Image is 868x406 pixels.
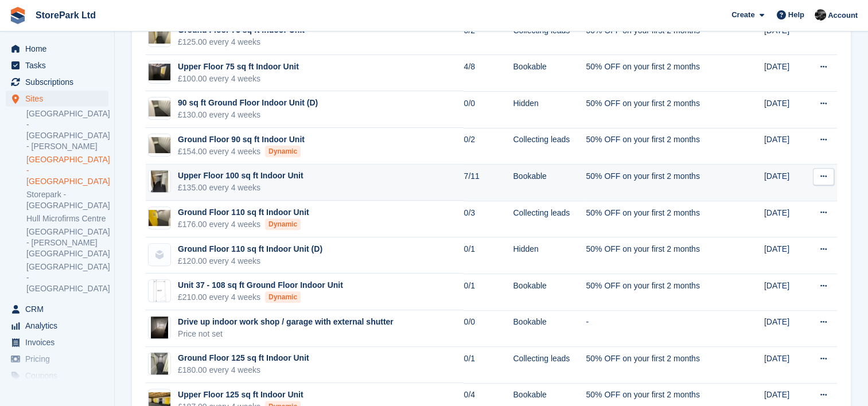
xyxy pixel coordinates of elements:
[25,334,94,350] span: Invoices
[464,310,513,347] td: 0/0
[764,274,806,310] td: [DATE]
[151,316,168,339] img: IMG_4867.HEIC
[178,170,303,182] div: Upper Floor 100 sq ft Indoor Unit
[25,91,94,107] span: Sites
[178,61,299,73] div: Upper Floor 75 sq ft Indoor Unit
[25,74,94,90] span: Subscriptions
[6,74,108,90] a: menu
[464,201,513,237] td: 0/3
[149,244,170,266] img: blank-unit-type-icon-ffbac7b88ba66c5e286b0e438baccc4b9c83835d4c34f86887a83fc20ec27e7b.svg
[178,97,318,109] div: 90 sq ft Ground Floor Indoor Unit (D)
[151,170,168,193] img: IMG_7280.jpeg
[764,55,806,92] td: [DATE]
[586,55,732,92] td: 50% OFF on your first 2 months
[586,91,732,128] td: 50% OFF on your first 2 months
[26,108,108,152] a: [GEOGRAPHIC_DATA] - [GEOGRAPHIC_DATA] - [PERSON_NAME]
[178,364,309,376] div: £180.00 every 4 weeks
[464,347,513,384] td: 0/1
[178,243,322,255] div: Ground Floor 110 sq ft Indoor Unit (D)
[586,237,732,274] td: 50% OFF on your first 2 months
[513,18,586,55] td: Collecting leads
[178,36,305,48] div: £125.00 every 4 weeks
[764,18,806,55] td: [DATE]
[25,301,94,317] span: CRM
[178,218,309,231] div: £176.00 every 4 weeks
[788,9,804,21] span: Help
[586,18,732,55] td: 50% OFF on your first 2 months
[464,274,513,310] td: 0/1
[178,279,343,291] div: Unit 37 - 108 sq ft Ground Floor Indoor Unit
[178,206,309,218] div: Ground Floor 110 sq ft Indoor Unit
[9,7,26,24] img: stora-icon-8386f47178a22dfd0bd8f6a31ec36ba5ce8667c1dd55bd0f319d3a0aa187defe.svg
[513,55,586,92] td: Bookable
[178,291,343,303] div: £210.00 every 4 weeks
[464,55,513,92] td: 4/8
[586,347,732,384] td: 50% OFF on your first 2 months
[25,351,94,367] span: Pricing
[6,318,108,334] a: menu
[464,91,513,128] td: 0/0
[6,91,108,107] a: menu
[178,389,303,401] div: Upper Floor 125 sq ft Indoor Unit
[265,218,301,230] div: Dynamic
[764,165,806,201] td: [DATE]
[25,318,94,334] span: Analytics
[178,316,394,328] div: Drive up indoor work shop / garage with external shutter
[464,128,513,165] td: 0/2
[6,301,108,317] a: menu
[513,310,586,347] td: Bookable
[513,274,586,310] td: Bookable
[178,109,318,121] div: £130.00 every 4 weeks
[586,201,732,237] td: 50% OFF on your first 2 months
[178,182,303,194] div: £135.00 every 4 weeks
[513,128,586,165] td: Collecting leads
[26,189,108,211] a: Storepark - [GEOGRAPHIC_DATA]
[149,137,170,154] img: IMG_5093.jpeg
[513,201,586,237] td: Collecting leads
[178,73,299,85] div: £100.00 every 4 weeks
[6,41,108,57] a: menu
[815,9,826,21] img: Ryan Mulcahy
[764,201,806,237] td: [DATE]
[178,146,305,158] div: £154.00 every 4 weeks
[586,128,732,165] td: 50% OFF on your first 2 months
[265,291,301,303] div: Dynamic
[513,91,586,128] td: Hidden
[153,279,166,302] img: Unit%2037.jpg
[6,334,108,350] a: menu
[764,237,806,274] td: [DATE]
[26,227,108,259] a: [GEOGRAPHIC_DATA] - [PERSON_NAME][GEOGRAPHIC_DATA]
[764,347,806,384] td: [DATE]
[586,165,732,201] td: 50% OFF on your first 2 months
[25,57,94,73] span: Tasks
[149,210,170,227] img: IMG_5095.jpeg
[6,368,108,384] a: menu
[25,41,94,57] span: Home
[26,213,108,224] a: Hull Microfirms Centre
[764,310,806,347] td: [DATE]
[731,9,754,21] span: Create
[586,310,732,347] td: -
[25,368,94,384] span: Coupons
[149,28,170,44] img: IMG_5092.jpeg
[513,165,586,201] td: Bookable
[764,128,806,165] td: [DATE]
[178,134,305,146] div: Ground Floor 90 sq ft Indoor Unit
[586,274,732,310] td: 50% OFF on your first 2 months
[149,64,170,80] img: image.jpg
[513,347,586,384] td: Collecting leads
[513,237,586,274] td: Hidden
[464,18,513,55] td: 0/2
[178,255,322,267] div: £120.00 every 4 weeks
[464,237,513,274] td: 0/1
[828,10,858,21] span: Account
[6,57,108,73] a: menu
[464,165,513,201] td: 7/11
[178,328,394,340] div: Price not set
[764,91,806,128] td: [DATE]
[26,261,108,294] a: [GEOGRAPHIC_DATA] - [GEOGRAPHIC_DATA]
[151,352,168,375] img: IMG_3206.jpeg
[31,6,100,25] a: StorePark Ltd
[149,100,170,117] img: IMG_5093.jpeg
[6,351,108,367] a: menu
